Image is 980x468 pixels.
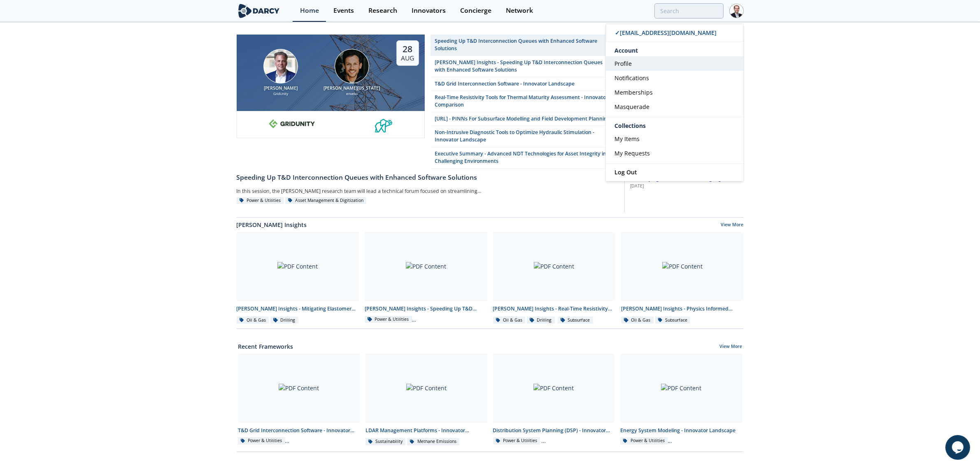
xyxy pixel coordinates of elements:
div: Distribution System Planning (DSP) - Innovator Landscape [493,427,615,434]
img: Profile [729,4,744,18]
div: Account [606,42,743,56]
a: PDF Content LDAR Management Platforms - Innovator Comparison Sustainability Methane Emissions [363,354,490,446]
a: T&D Grid Interconnection Software - Innovator Landscape [431,77,619,91]
a: ✓[EMAIL_ADDRESS][DOMAIN_NAME] [606,24,743,42]
div: GridUnity [248,91,314,97]
div: Oil & Gas [621,317,654,324]
span: My Items [615,135,640,143]
a: PDF Content [PERSON_NAME] Insights - Physics Informed Neural Networks to Accelerate Subsurface Sc... [618,232,747,324]
a: Notifications [606,71,743,85]
a: PDF Content [PERSON_NAME] Insights - Real-Time Resistivity Tools for Thermal Maturity Assessment ... [490,232,619,324]
a: View More [719,343,742,351]
span: My Requests [615,149,650,157]
a: View More [721,222,744,229]
span: Quantifying Resilience: Evaluating High-Impact, Low-Frequency (HILF) Events [631,175,731,190]
div: Collections [606,120,743,132]
div: In this session, the [PERSON_NAME] research team will lead a technical forum focused on streamlin... [237,185,513,197]
div: Power & Utilities [237,197,284,204]
div: Oil & Gas [237,317,269,324]
div: Power & Utilities [620,437,668,445]
a: PDF Content Distribution System Planning (DSP) - Innovator Landscape Power & Utilities [490,354,618,446]
a: Brian Fitzsimons [PERSON_NAME] GridUnity Luigi Montana [PERSON_NAME][US_STATE] envelio 28 Aug [237,35,425,169]
span: ✓ [EMAIL_ADDRESS][DOMAIN_NAME] [615,29,717,37]
iframe: chat widget [945,435,972,460]
div: Power & Utilities [493,437,540,445]
div: 28 [401,44,414,54]
a: My Requests [606,146,743,160]
div: Drilling [527,317,555,324]
div: Innovators [412,7,446,14]
div: Subsurface [655,317,691,324]
a: Masquerade [606,100,743,114]
span: Masquerade [615,103,649,111]
a: PDF Content Energy System Modeling - Innovator Landscape Power & Utilities [617,354,745,446]
img: Brian Fitzsimons [263,49,298,83]
div: [DATE] [631,183,744,190]
div: Speeding Up T&D Interconnection Queues with Enhanced Software Solutions [435,37,614,53]
div: Energy System Modeling - Innovator Landscape [620,427,742,434]
a: PDF Content T&D Grid Interconnection Software - Innovator Landscape Power & Utilities [235,354,363,446]
div: Drilling [270,317,298,324]
div: Subsurface [558,317,593,324]
span: Notifications [615,74,649,82]
div: Aug [401,54,414,63]
div: T&D Grid Interconnection Software - Innovator Landscape [238,427,360,434]
div: Events [333,7,354,14]
div: Network [506,7,533,14]
a: My Items [606,132,743,146]
a: Speeding Up T&D Interconnection Queues with Enhanced Software Solutions [237,169,619,183]
div: Methane Emissions [407,438,459,445]
div: Concierge [460,7,491,14]
div: Asset Management & Digitization [285,197,367,204]
div: envelio [319,91,385,97]
a: Profile [606,56,743,71]
img: Luigi Montana [335,49,369,83]
div: [PERSON_NAME][US_STATE] [319,85,385,92]
span: Log Out [615,168,637,176]
div: Power & Utilities [238,437,285,445]
a: [URL] - PINNs For Subsurface Modelling and Field Development Planning [431,112,619,126]
div: [PERSON_NAME] Insights - Speeding Up T&D Interconnection Queues with Enhanced Software Solutions [365,305,487,313]
div: Oil & Gas [493,317,526,324]
div: LDAR Management Platforms - Innovator Comparison [365,427,487,434]
img: 10e008b0-193f-493d-a134-a0520e334597 [269,115,315,132]
a: PDF Content [PERSON_NAME] Insights - Speeding Up T&D Interconnection Queues with Enhanced Softwar... [362,232,490,324]
div: [PERSON_NAME] Insights - Mitigating Elastomer Swelling Issue in Downhole Drilling Mud Motors [237,305,359,313]
a: PDF Content [PERSON_NAME] Insights - Mitigating Elastomer Swelling Issue in Downhole Drilling Mud... [234,232,362,324]
div: Home [300,7,319,14]
a: Log Out [606,164,743,181]
span: Profile [615,60,632,67]
a: Real-Time Resistivity Tools for Thermal Maturity Assessment - Innovator Comparison [431,91,619,112]
a: Executive Summary - Advanced NDT Technologies for Asset Integrity in Challenging Environments [431,147,619,169]
div: [PERSON_NAME] [248,85,314,92]
img: 336b6de1-6040-4323-9c13-5718d9811639 [375,115,392,132]
a: Memberships [606,85,743,100]
a: [PERSON_NAME] Insights [237,220,307,229]
a: Non-Intrusive Diagnostic Tools to Optimize Hydraulic Stimulation - Innovator Landscape [431,126,619,147]
div: [PERSON_NAME] Insights - Real-Time Resistivity Tools for Thermal Maturity Assessment in Unconvent... [493,305,616,313]
div: Power & Utilities [365,316,412,323]
div: Sustainability [365,438,406,445]
span: Memberships [615,88,653,96]
a: Quantifying Resilience: Evaluating High-Impact, Low-Frequency (HILF) Events [DATE] [631,175,744,189]
img: logo-wide.svg [237,4,282,18]
div: [PERSON_NAME] Insights - Physics Informed Neural Networks to Accelerate Subsurface Scenario Analysis [621,305,744,313]
a: Recent Frameworks [238,342,293,351]
a: [PERSON_NAME] Insights - Speeding Up T&D Interconnection Queues with Enhanced Software Solutions [431,56,619,77]
a: Speeding Up T&D Interconnection Queues with Enhanced Software Solutions [431,35,619,56]
div: Speeding Up T&D Interconnection Queues with Enhanced Software Solutions [237,173,619,183]
div: Research [368,7,397,14]
input: Advanced Search [654,3,724,19]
